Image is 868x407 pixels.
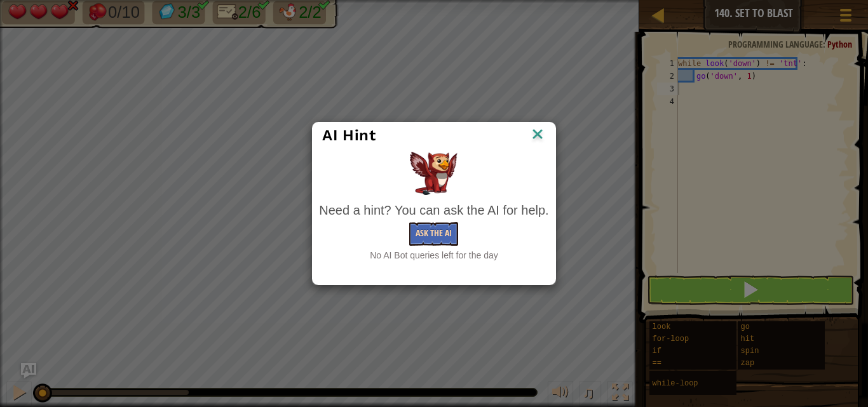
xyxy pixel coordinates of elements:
[319,249,548,262] div: No AI Bot queries left for the day
[322,126,376,144] span: AI Hint
[319,201,548,220] div: Need a hint? You can ask the AI for help.
[529,126,546,145] img: IconClose.svg
[410,152,458,195] img: AI Hint Animal
[409,222,458,246] button: Ask the AI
